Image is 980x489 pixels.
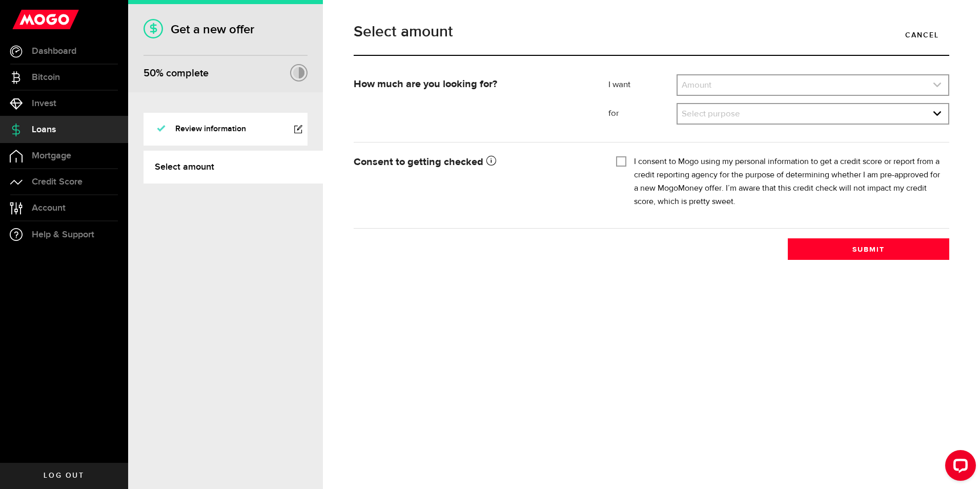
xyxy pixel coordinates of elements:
button: Submit [788,238,949,260]
span: Account [32,203,66,213]
h1: Get a new offer [144,22,308,37]
span: Loans [32,125,56,134]
input: I consent to Mogo using my personal information to get a credit score or report from a credit rep... [616,155,626,166]
span: Credit Score [32,177,83,187]
span: Log out [44,472,84,479]
a: Review information [144,113,308,146]
a: expand select [678,104,948,124]
iframe: LiveChat chat widget [937,446,980,489]
div: % complete [144,64,209,83]
span: Bitcoin [32,73,60,82]
strong: Consent to getting checked [354,157,496,167]
span: Invest [32,99,56,108]
span: Dashboard [32,47,76,56]
span: Mortgage [32,151,71,160]
label: for [608,108,677,120]
a: expand select [678,75,948,95]
h1: Select amount [354,24,949,39]
span: 50 [144,67,156,79]
strong: How much are you looking for? [354,79,497,89]
a: Cancel [895,24,949,46]
span: Help & Support [32,230,94,239]
label: I want [608,79,677,91]
label: I consent to Mogo using my personal information to get a credit score or report from a credit rep... [634,155,942,209]
a: Select amount [144,151,323,184]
